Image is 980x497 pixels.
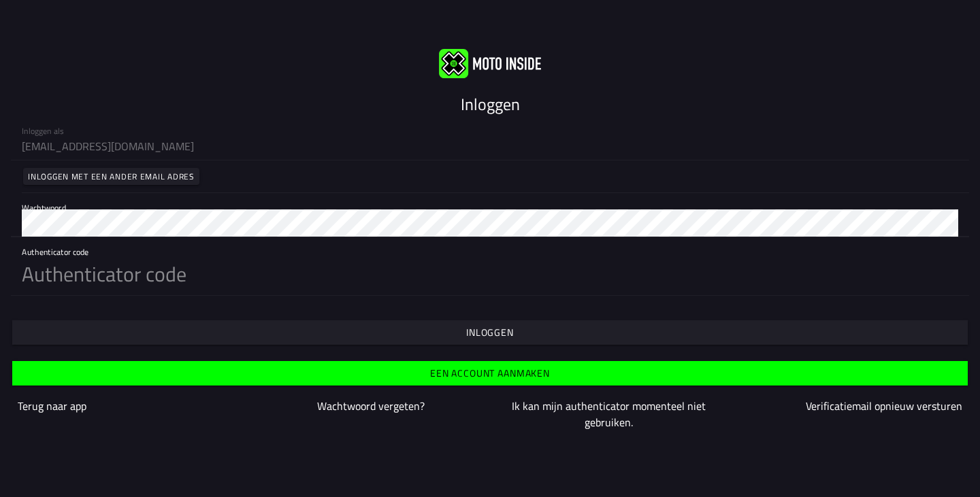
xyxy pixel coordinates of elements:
a: Verificatiemail opnieuw versturen [806,398,962,414]
ion-text: Inloggen [466,328,514,337]
a: Terug naar app [18,398,86,414]
a: Ik kan mijn authenticator momenteel niet gebruiken. [512,398,706,430]
ion-button: Een account aanmaken [12,361,968,385]
ion-text: Inloggen [461,92,520,116]
a: Wachtwoord vergeten? [317,398,425,414]
ion-button: Inloggen met een ander email adres [23,168,199,185]
input: Authenticator code [22,254,958,295]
